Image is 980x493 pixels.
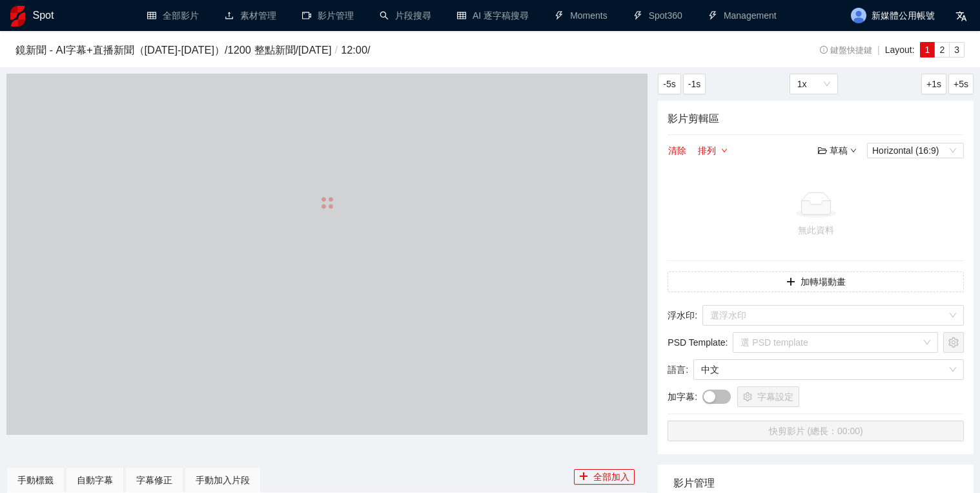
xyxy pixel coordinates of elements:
span: +5s [954,77,968,91]
h4: 影片剪輯區 [668,110,964,127]
span: 加字幕 : [668,390,697,404]
button: setting字幕設定 [737,386,799,407]
a: thunderboltManagement [708,10,777,21]
a: video-camera影片管理 [302,10,354,21]
button: 快剪影片 (總長：00:00) [668,421,964,441]
span: -5s [663,77,675,91]
a: search片段搜尋 [380,10,431,21]
span: 1 [925,45,930,55]
span: +1s [926,77,941,91]
img: avatar [851,8,866,23]
button: setting [943,332,964,353]
div: 手動標籤 [17,473,54,487]
button: plus全部加入 [574,469,635,485]
a: table全部影片 [147,10,199,21]
span: folder-open [818,146,827,155]
div: 自動字幕 [77,473,113,487]
div: 字幕修正 [136,473,172,487]
span: Horizontal (16:9) [872,143,959,158]
span: | [877,45,880,55]
span: 3 [954,45,959,55]
span: 語言 : [668,362,688,377]
div: 無此資料 [673,223,959,237]
h3: 鏡新聞 - AI字幕+直播新聞（[DATE]-[DATE]） / 1200 整點新聞 / [DATE] 12:00 / [15,42,751,59]
span: plus [786,277,795,288]
span: Layout: [885,45,915,55]
button: 排列down [697,143,728,158]
a: thunderboltSpot360 [633,10,682,21]
span: / [332,44,342,56]
button: +5s [948,74,974,94]
a: tableAI 逐字稿搜尋 [457,10,529,21]
button: 清除 [668,143,687,158]
button: plus加轉場動畫 [668,271,964,292]
span: 鍵盤快捷鍵 [820,46,872,55]
span: PSD Template : [668,335,728,350]
button: +1s [921,74,946,94]
button: -5s [658,74,680,94]
span: 1x [797,74,830,94]
span: 中文 [701,360,956,379]
div: 手動加入片段 [196,473,250,487]
span: -1s [688,77,700,91]
img: logo [10,6,25,26]
span: down [850,147,857,154]
a: upload素材管理 [225,10,276,21]
div: 草稿 [818,143,857,158]
span: 浮水印 : [668,308,697,322]
a: thunderboltMoments [555,10,607,21]
span: plus [579,472,588,482]
span: 2 [939,45,944,55]
button: -1s [683,74,706,94]
span: down [721,147,728,155]
span: info-circle [820,46,828,54]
